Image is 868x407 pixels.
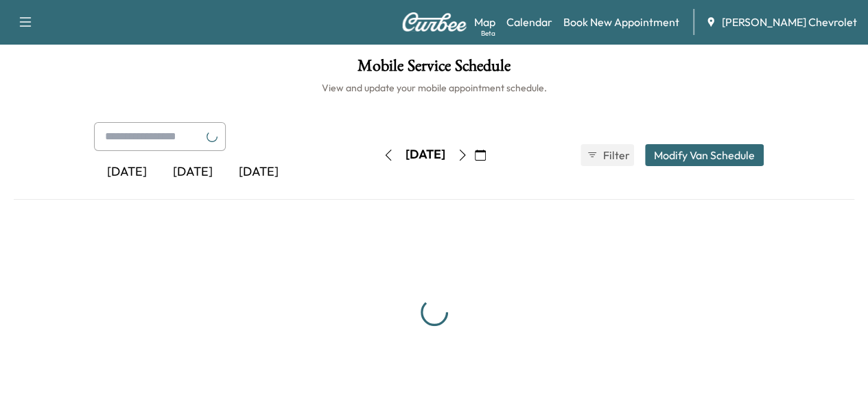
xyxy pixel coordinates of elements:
[94,156,160,188] div: [DATE]
[563,14,679,30] a: Book New Appointment
[14,81,854,95] h6: View and update your mobile appointment schedule.
[401,12,467,32] img: Curbee Logo
[160,156,226,188] div: [DATE]
[722,14,857,30] span: [PERSON_NAME] Chevrolet
[406,146,445,163] div: [DATE]
[603,147,628,163] span: Filter
[580,144,634,166] button: Filter
[474,14,495,30] a: MapBeta
[481,28,495,38] div: Beta
[14,58,854,81] h1: Mobile Service Schedule
[226,156,292,188] div: [DATE]
[645,144,764,166] button: Modify Van Schedule
[506,14,552,30] a: Calendar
